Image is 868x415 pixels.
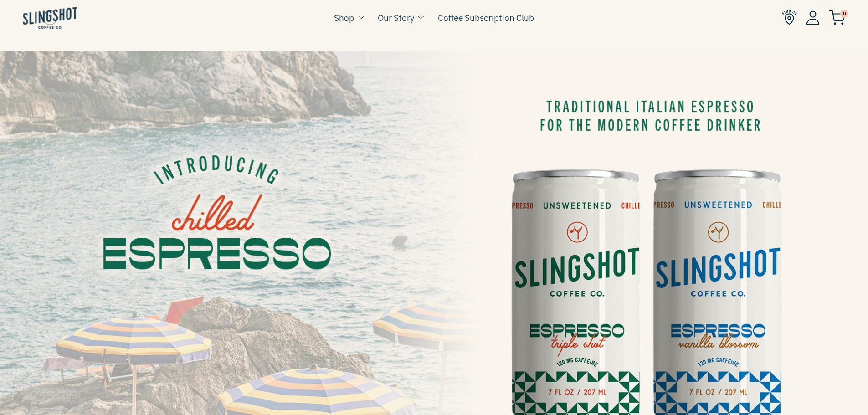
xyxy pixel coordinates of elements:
[438,11,534,25] a: Coffee Subscription Club
[378,11,414,25] a: Our Story
[782,10,797,25] img: Find Us
[806,10,820,25] img: Account
[829,10,845,25] img: cart
[334,11,354,25] a: Shop
[840,10,848,18] span: 0
[829,12,845,23] a: 0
